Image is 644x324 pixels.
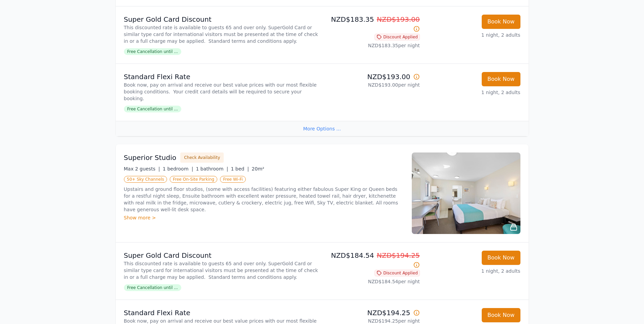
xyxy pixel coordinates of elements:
span: 20m² [252,166,264,172]
p: 1 night, 2 adults [425,89,520,96]
span: Free Cancellation until ... [124,106,181,112]
p: NZD$193.00 [325,72,420,82]
span: NZD$193.00 [377,15,420,23]
div: More Options ... [116,121,529,136]
button: Book Now [482,308,520,322]
p: NZD$184.54 per night [325,278,420,285]
button: Book Now [482,251,520,265]
button: Check Availability [180,152,224,163]
span: Free Cancellation until ... [124,284,181,291]
p: NZD$183.35 per night [325,42,420,49]
p: NZD$184.54 [325,251,420,270]
button: Book Now [482,72,520,86]
span: Discount Applied [374,34,420,40]
span: NZD$194.25 [377,251,420,259]
p: Standard Flexi Rate [124,72,319,82]
span: Free Cancellation until ... [124,48,181,55]
span: 1 bathroom | [196,166,228,172]
p: Upstairs and ground floor studios, (some with access facilities) featuring either fabulous Super ... [124,186,404,213]
span: Free Wi-Fi [220,176,246,183]
p: This discounted rate is available to guests 65 and over only. SuperGold Card or similar type card... [124,24,319,44]
p: 1 night, 2 adults [425,32,520,38]
p: NZD$194.25 [325,308,420,318]
p: Super Gold Card Discount [124,15,319,24]
span: Max 2 guests | [124,166,160,172]
span: 1 bedroom | [163,166,193,172]
span: Free On-Site Parking [170,176,217,183]
p: This discounted rate is available to guests 65 and over only. SuperGold Card or similar type card... [124,260,319,281]
p: 1 night, 2 adults [425,268,520,274]
p: Book now, pay on arrival and receive our best value prices with our most flexible booking conditi... [124,82,319,102]
div: Show more > [124,214,404,221]
span: Discount Applied [374,270,420,276]
p: Standard Flexi Rate [124,308,319,318]
h3: Superior Studio [124,153,177,162]
span: 1 bed | [231,166,249,172]
span: 50+ Sky Channels [124,176,167,183]
button: Book Now [482,15,520,29]
p: Super Gold Card Discount [124,251,319,260]
p: NZD$183.35 [325,15,420,34]
p: NZD$193.00 per night [325,82,420,88]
